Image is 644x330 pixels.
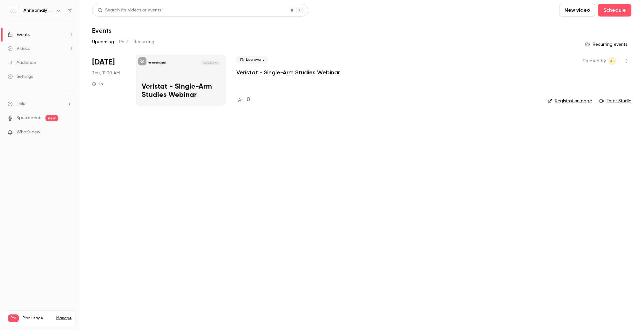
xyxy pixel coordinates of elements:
[582,39,631,50] button: Recurring events
[8,31,30,38] div: Events
[17,100,26,107] span: Help
[8,5,18,16] img: Anneomaly Digital
[23,316,52,321] span: Plan usage
[17,129,40,136] span: What's new
[236,69,340,76] a: Veristat - Single-Arm Studies Webinar
[24,7,53,14] h6: Anneomaly Digital
[600,98,631,104] a: Enter Studio
[548,98,592,104] a: Registration page
[582,57,606,65] span: Created by
[610,57,614,65] span: AF
[148,61,166,64] p: Anneomaly Digital
[201,61,220,65] span: [DATE] 11:00 AM
[92,57,115,67] span: [DATE]
[56,316,71,321] a: Manage
[98,7,161,14] div: Search for videos or events
[8,59,36,66] div: Audience
[92,27,112,34] h1: Events
[92,37,114,47] button: Upcoming
[92,81,103,86] div: 1 h
[8,314,19,322] span: Pro
[136,55,226,105] a: Veristat - Single-Arm Studies WebinarAnneomaly Digital[DATE] 11:00 AMVeristat - Single-Arm Studie...
[236,96,250,104] a: 0
[608,57,616,65] span: Anne Fellini
[64,130,72,135] iframe: Noticeable Trigger
[133,37,155,47] button: Recurring
[559,4,595,17] button: New video
[8,45,30,52] div: Videos
[142,83,220,99] p: Veristat - Single-Arm Studies Webinar
[247,96,250,104] h4: 0
[8,100,72,107] li: help-dropdown-opener
[45,115,58,121] span: new
[119,37,128,47] button: Past
[598,4,631,17] button: Schedule
[8,73,33,80] div: Settings
[92,70,120,76] span: Thu, 11:00 AM
[17,115,42,121] a: SpeakerHub
[236,56,268,64] span: Live event
[92,55,125,105] div: Sep 25 Thu, 11:00 AM (America/Denver)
